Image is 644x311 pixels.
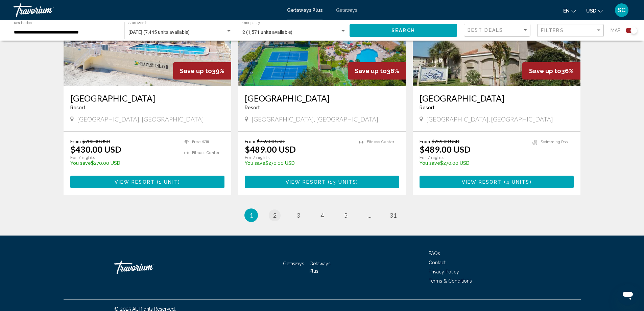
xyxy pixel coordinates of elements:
[245,138,255,144] span: From
[70,160,177,166] p: $270.00 USD
[468,27,528,33] mat-select: Sort by
[390,212,397,219] span: 31
[249,212,253,219] span: 1
[391,28,415,34] span: Search
[245,160,265,166] span: You save
[432,138,459,144] span: $759.00 USD
[367,212,372,219] span: ...
[70,160,91,166] span: You save
[297,212,300,219] span: 3
[462,179,502,185] span: View Resort
[355,67,387,74] span: Save up to
[563,6,576,16] button: Change language
[611,26,621,35] span: Map
[70,154,177,160] p: For 7 nights
[287,7,323,13] a: Getaways Plus
[420,144,471,154] p: $489.00 USD
[541,28,564,33] span: Filters
[522,62,580,80] div: 36%
[82,138,110,144] span: $700.00 USD
[613,3,630,17] button: User Menu
[468,27,503,33] span: Best Deals
[64,208,581,222] ul: Pagination
[506,179,530,185] span: 4 units
[420,176,574,188] button: View Resort(4 units)
[529,67,561,74] span: Save up to
[326,179,358,185] span: ( )
[14,3,280,17] a: Travorium
[586,8,596,14] span: USD
[420,105,435,110] span: Resort
[330,179,356,185] span: 13 units
[242,29,292,35] span: 2 (1,571 units available)
[245,144,296,154] p: $489.00 USD
[426,115,553,123] span: [GEOGRAPHIC_DATA], [GEOGRAPHIC_DATA]
[309,261,331,274] a: Getaways Plus
[173,62,231,80] div: 39%
[155,179,180,185] span: ( )
[245,93,399,103] a: [GEOGRAPHIC_DATA]
[283,261,304,266] a: Getaways
[192,151,219,155] span: Fitness Center
[420,160,526,166] p: $270.00 USD
[617,284,639,306] iframe: Button to launch messaging window
[429,269,459,274] a: Privacy Policy
[367,140,394,144] span: Fitness Center
[159,179,178,185] span: 1 unit
[420,160,440,166] span: You save
[273,212,277,219] span: 2
[257,138,285,144] span: $759.00 USD
[286,179,326,185] span: View Resort
[563,8,570,14] span: en
[70,176,225,188] button: View Resort(1 unit)
[70,138,81,144] span: From
[70,93,225,103] a: [GEOGRAPHIC_DATA]
[70,105,86,110] span: Resort
[114,257,182,277] a: Travorium
[77,115,204,123] span: [GEOGRAPHIC_DATA], [GEOGRAPHIC_DATA]
[537,24,604,38] button: Filter
[420,93,574,103] a: [GEOGRAPHIC_DATA]
[420,154,526,160] p: For 7 nights
[115,179,155,185] span: View Resort
[245,160,352,166] p: $270.00 USD
[586,6,603,16] button: Change currency
[70,144,121,154] p: $430.00 USD
[245,105,260,110] span: Resort
[252,115,378,123] span: [GEOGRAPHIC_DATA], [GEOGRAPHIC_DATA]
[192,140,209,144] span: Free Wifi
[618,7,626,14] span: SC
[344,212,348,219] span: 5
[420,138,430,144] span: From
[180,67,212,74] span: Save up to
[502,179,532,185] span: ( )
[245,176,399,188] button: View Resort(13 units)
[429,260,446,265] a: Contact
[350,24,457,37] button: Search
[541,140,569,144] span: Swimming Pool
[320,212,324,219] span: 4
[245,154,352,160] p: For 7 nights
[336,7,357,13] a: Getaways
[429,278,472,284] a: Terms & Conditions
[348,62,406,80] div: 36%
[429,251,440,256] a: FAQs
[128,29,190,35] span: [DATE] (7,445 units available)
